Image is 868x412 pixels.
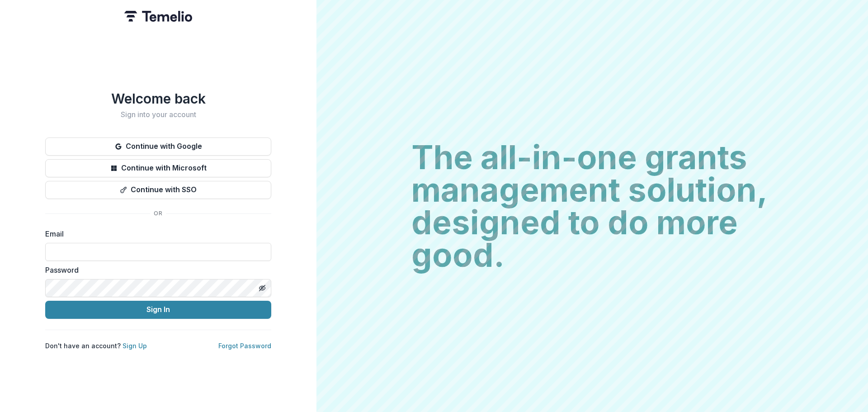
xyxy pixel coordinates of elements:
label: Email [45,228,266,239]
h2: Sign into your account [45,110,271,119]
button: Toggle password visibility [255,281,269,295]
label: Password [45,265,266,275]
p: Don't have an account? [45,341,147,350]
a: Sign Up [123,342,147,350]
button: Continue with Google [45,137,271,156]
button: Sign In [45,301,271,319]
h1: Welcome back [45,90,271,107]
img: Temelio [124,11,192,22]
button: Continue with Microsoft [45,159,271,177]
a: Forgot Password [218,342,271,350]
button: Continue with SSO [45,181,271,199]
